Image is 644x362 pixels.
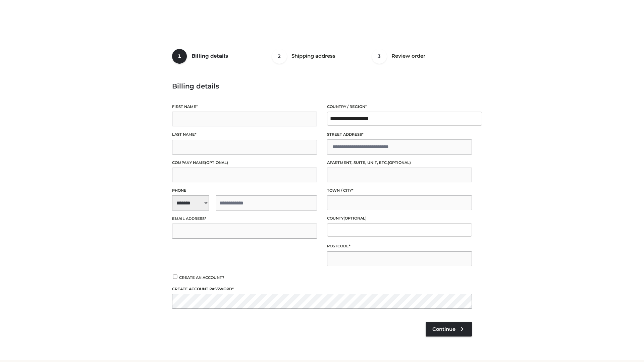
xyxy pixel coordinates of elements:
label: Create account password [172,286,472,292]
span: Continue [432,326,455,332]
span: Review order [391,53,425,59]
input: Create an account? [172,275,178,279]
span: Billing details [192,53,228,59]
label: Company name [172,160,317,166]
span: 3 [372,49,387,64]
label: Apartment, suite, unit, etc. [327,160,472,166]
label: Street address [327,131,472,138]
span: (optional) [205,160,228,165]
h3: Billing details [172,82,472,90]
label: County [327,215,472,222]
label: Phone [172,187,317,194]
span: (optional) [388,160,411,165]
span: Create an account? [179,275,224,280]
label: Email address [172,216,317,222]
span: (optional) [343,216,367,221]
label: Town / City [327,187,472,194]
a: Continue [426,322,472,337]
span: 1 [172,49,187,64]
label: Postcode [327,243,472,249]
label: Country / Region [327,104,472,110]
span: Shipping address [291,53,335,59]
span: 2 [272,49,287,64]
label: Last name [172,131,317,138]
label: First name [172,104,317,110]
